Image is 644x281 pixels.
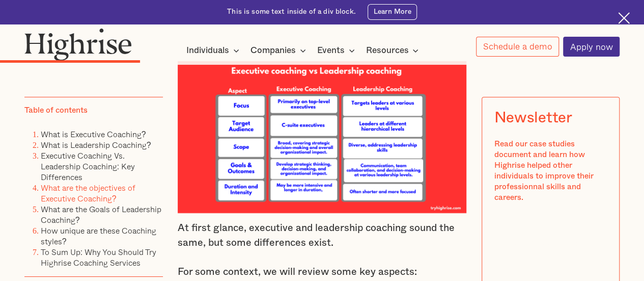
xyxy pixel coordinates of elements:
div: Resources [366,44,422,57]
div: Events [317,44,345,57]
a: What are the objectives of Executive Coaching? [41,182,135,205]
div: Modal Form success [494,215,607,271]
a: How unique are these Coaching styles? [41,224,156,247]
div: Events [317,44,358,57]
a: What is Leadership Coaching? [41,139,151,151]
div: Thank you! Your submission has been received! [504,225,597,261]
div: Individuals [186,44,229,57]
a: Apply now [563,37,620,57]
a: Schedule a demo [476,37,559,57]
div: Resources [366,44,408,57]
img: Difference between Executive coaching and Leadership coaching [178,61,467,213]
a: What are the Goals of Leadership Coaching? [41,203,161,226]
a: To Sum Up: Why You Should Try Highrise Coaching Services [41,246,156,269]
p: At first glance, executive and leadership coaching sound the same, but some differences exist. [178,221,467,251]
div: Table of contents [24,105,88,116]
img: Cross icon [618,12,630,24]
a: What is Executive Coaching? [41,128,146,140]
div: This is some text inside of a div block. [227,7,356,17]
a: Learn More [368,4,417,20]
div: Newsletter [494,109,572,126]
a: Executive Coaching Vs. Leadership Coaching: Key Differences [41,149,135,183]
p: For some context, we will review some key aspects: [178,265,467,280]
img: Highrise logo [24,28,132,61]
div: Read our case studies document and learn how Highrise helped other individuals to improve their p... [494,139,607,203]
div: Companies [250,44,309,57]
div: Companies [250,44,296,57]
div: Individuals [186,44,242,57]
